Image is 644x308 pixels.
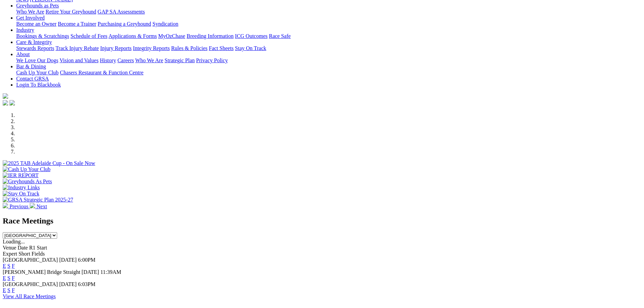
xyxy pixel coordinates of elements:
[269,33,290,39] a: Race Safe
[58,21,96,27] a: Become a Trainer
[3,93,8,99] img: logo-grsa-white.png
[16,70,58,75] a: Cash Up Your Club
[117,57,134,63] a: Careers
[3,185,40,191] img: Industry Links
[59,281,77,287] span: [DATE]
[46,9,96,15] a: Retire Your Greyhound
[3,191,39,197] img: Stay On Track
[7,275,10,281] a: S
[9,100,15,105] img: twitter.svg
[16,3,59,8] a: Greyhounds as Pets
[3,216,641,226] h2: Race Meetings
[7,263,10,269] a: S
[16,57,641,64] div: About
[171,45,208,51] a: Rules & Policies
[60,70,143,75] a: Chasers Restaurant & Function Centre
[37,204,47,209] span: Next
[209,45,234,51] a: Fact Sheets
[3,203,8,208] img: chevron-left-pager-white.svg
[3,204,30,209] a: Previous
[3,166,50,172] img: Cash Up Your Club
[16,33,69,39] a: Bookings & Scratchings
[152,21,178,27] a: Syndication
[3,172,39,179] img: IER REPORT
[16,76,49,81] a: Contact GRSA
[187,33,234,39] a: Breeding Information
[16,9,641,15] div: Greyhounds as Pets
[9,204,28,209] span: Previous
[12,287,15,293] a: F
[3,239,25,244] span: Loading...
[16,57,58,63] a: We Love Our Dogs
[3,275,6,281] a: E
[16,82,61,88] a: Login To Blackbook
[235,45,266,51] a: Stay On Track
[18,245,28,251] span: Date
[3,251,17,257] span: Expert
[59,257,77,263] span: [DATE]
[16,27,34,33] a: Industry
[16,21,641,27] div: Get Involved
[16,64,46,69] a: Bar & Dining
[16,9,44,15] a: Who We Are
[165,57,195,63] a: Strategic Plan
[16,45,54,51] a: Stewards Reports
[3,257,58,263] span: [GEOGRAPHIC_DATA]
[3,179,52,185] img: Greyhounds As Pets
[29,245,47,251] span: R1 Start
[3,281,58,287] span: [GEOGRAPHIC_DATA]
[196,57,228,63] a: Privacy Policy
[109,33,157,39] a: Applications & Forms
[158,33,185,39] a: MyOzChase
[78,257,96,263] span: 6:00PM
[3,197,73,203] img: GRSA Strategic Plan 2025-27
[16,21,56,27] a: Become an Owner
[16,45,641,51] div: Care & Integrity
[100,269,121,275] span: 11:39AM
[16,33,641,39] div: Industry
[78,281,96,287] span: 6:03PM
[19,251,30,257] span: Short
[7,287,10,293] a: S
[16,70,641,76] div: Bar & Dining
[59,57,98,63] a: Vision and Values
[100,45,132,51] a: Injury Reports
[30,203,35,208] img: chevron-right-pager-white.svg
[3,160,95,166] img: 2025 TAB Adelaide Cup - On Sale Now
[133,45,170,51] a: Integrity Reports
[3,100,8,105] img: facebook.svg
[3,263,6,269] a: E
[3,293,56,299] a: View All Race Meetings
[3,245,16,251] span: Venue
[31,251,45,257] span: Fields
[81,269,99,275] span: [DATE]
[70,33,107,39] a: Schedule of Fees
[16,51,30,57] a: About
[135,57,163,63] a: Who We Are
[98,21,151,27] a: Purchasing a Greyhound
[55,45,99,51] a: Track Injury Rebate
[100,57,116,63] a: History
[30,204,47,209] a: Next
[235,33,267,39] a: ICG Outcomes
[16,15,45,21] a: Get Involved
[16,39,52,45] a: Care & Integrity
[12,263,15,269] a: F
[3,287,6,293] a: E
[98,9,145,15] a: GAP SA Assessments
[3,269,80,275] span: [PERSON_NAME] Bridge Straight
[12,275,15,281] a: F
